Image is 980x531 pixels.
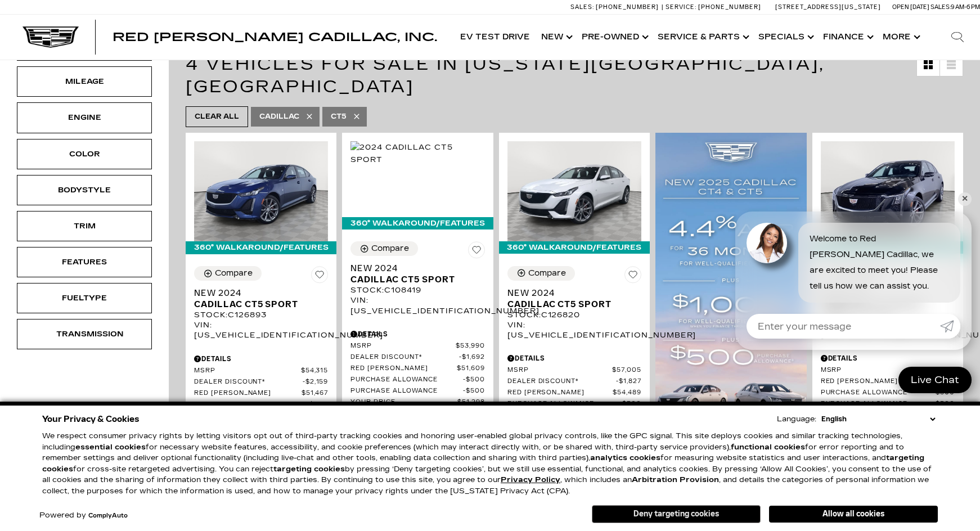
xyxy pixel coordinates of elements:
span: $51,609 [457,364,485,373]
span: Dealer Discount* [507,377,617,386]
span: $500 [619,400,641,408]
a: MSRP $57,005 [507,366,641,375]
div: Search [935,15,980,60]
span: Sales: [570,3,594,11]
u: Privacy Policy [501,475,560,484]
div: Pricing Details - New 2024 Cadillac CT5 Sport [507,353,641,363]
img: 2024 Cadillac CT5 Sport [194,141,328,242]
span: Red [PERSON_NAME] [507,389,613,397]
div: Bodystyle [56,184,113,196]
div: Compare [215,268,253,278]
span: $1,692 [459,353,485,362]
img: Agent profile photo [747,223,787,263]
span: CT5 [331,110,347,124]
p: We respect consumer privacy rights by letting visitors opt out of third-party tracking cookies an... [42,431,938,497]
button: Compare Vehicle [507,266,575,281]
div: Stock : C126820 [507,310,641,320]
a: Submit [940,314,960,339]
a: Dealer Discount* $1,827 [507,377,641,386]
span: $500 [307,400,329,409]
span: MSRP [821,366,927,375]
img: Cadillac Dark Logo with Cadillac White Text [23,26,79,48]
a: Red [PERSON_NAME] $54,489 [507,389,641,397]
a: Dealer Discount* $2,159 [194,378,328,386]
strong: targeting cookies [273,465,345,474]
div: Engine [56,111,113,124]
a: Grid View [917,53,939,76]
div: VIN: [US_VEHICLE_IDENTIFICATION_NUMBER] [350,295,484,316]
a: Red [PERSON_NAME] $57,635 [821,377,955,386]
div: 360° WalkAround/Features [499,241,650,254]
div: EngineEngine [17,102,152,133]
strong: essential cookies [75,443,146,452]
select: Language Select [819,413,938,425]
div: Compare [528,268,566,278]
img: 2024 Cadillac CT5 Sport [507,141,641,241]
div: 360° WalkAround/Features [186,241,336,254]
span: Cadillac CT5 Sport [350,274,476,285]
div: MileageMileage [17,66,152,97]
div: ColorColor [17,139,152,169]
a: MSRP $53,990 [350,342,484,350]
div: Language: [777,416,816,423]
div: Pricing Details - New 2024 Cadillac CT5 Sport [194,354,328,364]
a: [STREET_ADDRESS][US_STATE] [775,3,881,11]
span: Cadillac CT5 Sport [507,299,633,310]
a: Purchase Allowance $500 [350,387,484,395]
div: VIN: [US_VEHICLE_IDENTIFICATION_NUMBER] [507,320,641,340]
span: $51,467 [302,389,329,398]
span: Your Price [350,398,457,407]
div: Fueltype [56,292,113,304]
span: Purchase Allowance [194,400,307,409]
span: Dealer Discount* [194,378,303,386]
span: Red [PERSON_NAME] [194,389,302,398]
span: MSRP [507,366,613,375]
div: Stock : C108419 [350,285,484,295]
a: ComplyAuto [88,512,128,519]
div: Pricing Details - New 2025 Cadillac CT5 Sport [821,353,955,363]
a: New 2024Cadillac CT5 Sport [194,287,328,310]
span: $53,990 [456,342,485,350]
a: Red [PERSON_NAME] Cadillac, Inc. [113,31,437,43]
div: Pricing Details - New 2024 Cadillac CT5 Sport [350,329,484,339]
a: Service & Parts [652,15,753,60]
strong: Arbitration Provision [632,475,719,484]
strong: targeting cookies [42,453,924,474]
div: TransmissionTransmission [17,319,152,349]
span: Sales: [930,3,951,11]
div: Compare [371,244,409,254]
button: Compare Vehicle [350,241,418,256]
a: Red [PERSON_NAME] $51,467 [194,389,328,398]
a: Service: [PHONE_NUMBER] [662,4,764,10]
strong: analytics cookies [590,453,660,462]
div: Transmission [56,328,113,340]
a: Finance [817,15,877,60]
span: Purchase Allowance [821,400,933,408]
a: Purchase Allowance $500 [821,400,955,408]
span: Clear All [195,110,239,124]
a: Live Chat [898,367,972,393]
span: Purchase Allowance [821,389,933,397]
span: $500 [463,387,485,395]
span: 9 AM-6 PM [951,3,980,11]
span: Red [PERSON_NAME] [821,377,927,386]
span: 4 Vehicles for Sale in [US_STATE][GEOGRAPHIC_DATA], [GEOGRAPHIC_DATA] [186,54,825,97]
button: Compare Vehicle [194,266,262,281]
a: New 2024Cadillac CT5 Sport [350,263,484,285]
a: Purchase Allowance $500 [194,400,328,409]
span: Dealer Discount* [350,353,459,362]
span: Red [PERSON_NAME] [350,364,457,373]
button: Save Vehicle [311,266,328,287]
span: MSRP [194,367,301,375]
button: Deny targeting cookies [592,505,761,523]
span: [PHONE_NUMBER] [698,3,761,11]
div: TrimTrim [17,211,152,241]
div: 360° WalkAround/Features [342,217,493,229]
a: Dealer Discount* $1,692 [350,353,484,362]
a: EV Test Drive [455,15,536,60]
div: Trim [56,220,113,232]
div: Powered by [39,512,128,519]
img: 2024 Cadillac CT5 Sport [350,141,484,166]
input: Enter your message [747,314,940,339]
